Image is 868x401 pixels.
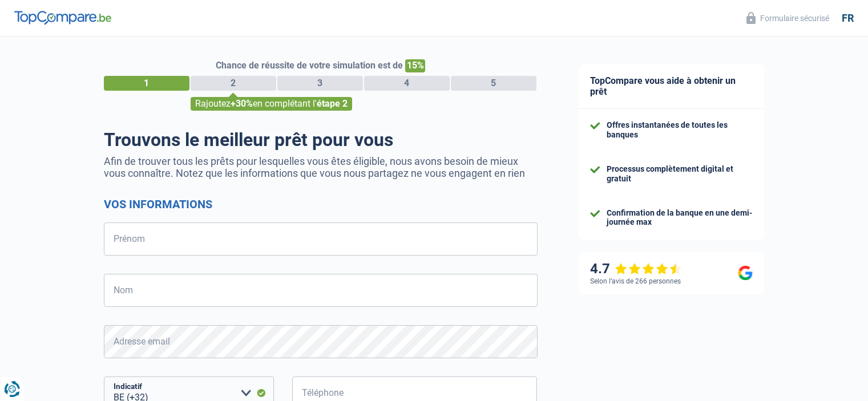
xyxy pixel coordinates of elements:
[842,12,854,25] div: fr
[216,60,403,71] span: Chance de réussite de votre simulation est de
[451,76,536,91] div: 5
[104,155,538,179] p: Afin de trouver tous les prêts pour lesquelles vous êtes éligible, nous avons besoin de mieux vou...
[277,76,363,91] div: 3
[740,9,836,27] button: Formulaire sécurisé
[104,76,189,91] div: 1
[405,59,425,72] span: 15%
[191,76,276,91] div: 2
[607,208,753,228] div: Confirmation de la banque en une demi-journée max
[104,129,538,151] h1: Trouvons le meilleur prêt pour vous
[364,76,450,91] div: 4
[317,98,348,109] span: étape 2
[579,64,764,109] div: TopCompare vous aide à obtenir un prêt
[607,120,753,140] div: Offres instantanées de toutes les banques
[231,98,253,109] span: +30%
[607,164,753,184] div: Processus complètement digital et gratuit
[590,261,682,277] div: 4.7
[14,11,111,25] img: TopCompare Logo
[104,197,538,211] h2: Vos informations
[191,97,352,111] div: Rajoutez en complétant l'
[590,277,681,285] div: Selon l’avis de 266 personnes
